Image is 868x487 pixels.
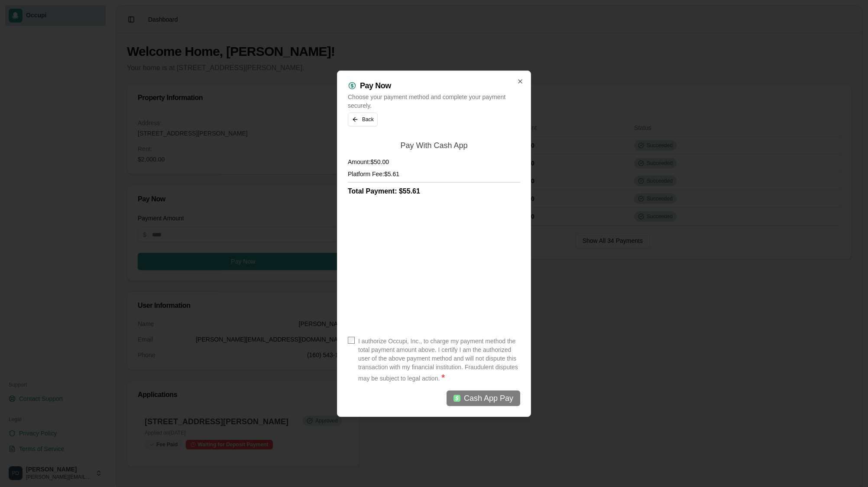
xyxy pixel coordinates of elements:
h2: Pay With Cash App [400,140,467,150]
h2: Pay Now [360,81,391,89]
button: Back [348,112,378,126]
h4: Platform Fee: $5.61 [348,169,520,178]
h3: Total Payment: $55.61 [348,186,520,196]
iframe: Secure payment input frame [346,208,522,328]
h4: Amount: $50.00 [348,157,520,166]
p: Choose your payment method and complete your payment securely. [348,92,520,110]
label: I authorize Occupi, Inc., to charge my payment method the total payment amount above. I certify I... [358,337,520,384]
